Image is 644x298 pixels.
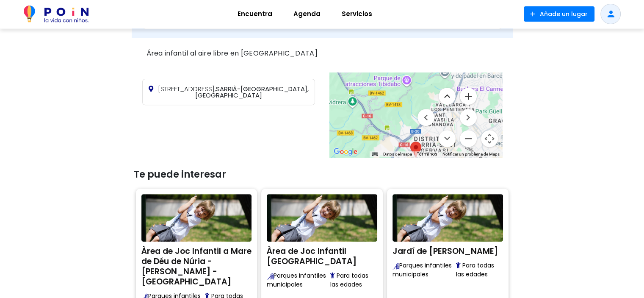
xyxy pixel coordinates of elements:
[134,169,511,180] h3: Te puede interesar
[460,88,477,105] button: Ampliar
[267,244,377,267] h2: Àrea de Joc Infantil [GEOGRAPHIC_DATA]
[392,244,503,256] h2: Jardí de [PERSON_NAME]
[331,4,383,24] a: Servicios
[290,7,324,21] span: Agenda
[332,146,359,157] img: Google
[141,244,252,287] h2: Àrea de Joc Infantil a Mare de Déu de Núria - [PERSON_NAME] - [GEOGRAPHIC_DATA]
[442,152,500,156] a: Notificar un problema de Maps
[524,6,594,22] button: Añade un lugar
[392,194,503,242] img: Jardí de Joan Llarch
[439,130,456,147] button: Mover abajo
[417,151,437,157] a: Términos (se abre en una nueva pestaña)
[383,151,412,157] button: Datos del mapa
[283,4,331,24] a: Agenda
[330,271,377,289] span: Para todas las edades
[460,109,477,126] button: Mover a la derecha
[332,146,359,157] a: Abre esta zona en Google Maps (se abre en una nueva ventana)
[338,7,376,21] span: Servicios
[372,151,378,157] button: Combinaciones de teclas
[158,84,216,93] span: [STREET_ADDRESS],
[481,130,498,147] button: Controles de visualización del mapa
[24,6,88,22] img: POiN
[142,46,502,61] div: Área infantil al aire libre en [GEOGRAPHIC_DATA]
[227,4,283,24] a: Encuentra
[460,130,477,147] button: Reducir
[158,84,309,100] span: SARRIÀ-[GEOGRAPHIC_DATA], [GEOGRAPHIC_DATA]
[141,194,252,242] img: Àrea de Joc Infantil a Mare de Déu de Núria - Salvador Mundi - Via Augusta - Passeig de la Bonanova
[267,271,330,289] span: Parques infantiles municipales
[392,261,456,279] span: Parques infantiles municipales
[439,88,456,105] button: Mover arriba
[267,194,377,242] img: Àrea de Joc Infantil Via Augusta - Anglí
[267,273,274,280] img: Encuentra los mejores parques infantiles públicos para disfrutar al aire libre con niños. Más de ...
[234,7,276,21] span: Encuentra
[417,109,434,126] button: Mover a la izquierda
[456,261,503,279] span: Para todas las edades
[392,263,399,270] img: Encuentra los mejores parques infantiles públicos para disfrutar al aire libre con niños. Más de ...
